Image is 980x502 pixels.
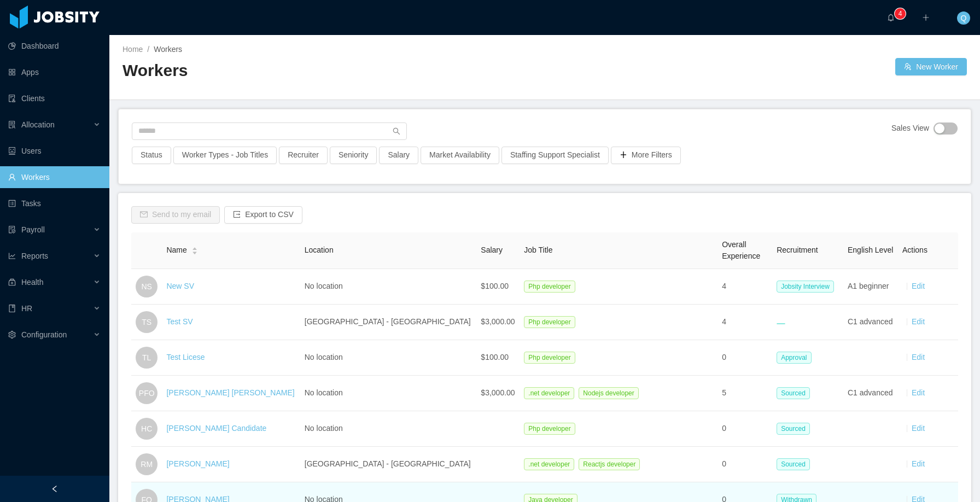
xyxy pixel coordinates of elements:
span: $3,000.00 [481,388,515,397]
a: Sourced [777,459,814,468]
a: icon: profileTasks [8,192,101,214]
td: No location [300,340,477,376]
button: Salary [379,147,418,164]
i: icon: line-chart [8,252,16,260]
a: icon: userWorkers [8,166,101,188]
span: Q [961,11,967,25]
span: Reports [21,252,48,260]
a: Jobsity Interview [777,282,838,290]
a: [PERSON_NAME] Candidate [166,424,266,433]
span: RM [141,453,153,475]
span: Configuration [21,330,67,339]
button: icon: plusMore Filters [611,147,681,164]
span: .net developer [524,458,574,470]
a: Test SV [166,317,192,326]
span: Reactjs developer [579,458,640,470]
p: 4 [899,8,902,19]
i: icon: search [393,127,400,135]
a: Test Licese [166,353,205,361]
button: Status [132,147,171,164]
td: No location [300,269,477,305]
span: NS [142,276,152,297]
span: Overall Experience [722,240,760,260]
span: PFO [139,382,155,404]
span: Salary [481,246,503,254]
i: icon: medicine-box [8,278,16,286]
span: .net developer [524,387,574,399]
i: icon: book [8,305,16,312]
h2: Workers [122,60,545,82]
td: A1 beginner [843,269,898,305]
td: [GEOGRAPHIC_DATA] - [GEOGRAPHIC_DATA] [300,447,477,482]
td: [GEOGRAPHIC_DATA] - [GEOGRAPHIC_DATA] [300,305,477,340]
span: $100.00 [481,353,509,361]
span: Recruitment [777,246,818,254]
a: icon: appstoreApps [8,61,101,83]
td: C1 advanced [843,305,898,340]
td: 0 [717,411,772,447]
td: 0 [717,447,772,482]
span: Approval [777,352,811,364]
a: Approval [777,353,815,361]
button: Staffing Support Specialist [501,147,609,164]
a: icon: pie-chartDashboard [8,35,101,57]
td: C1 advanced [843,376,898,411]
td: 4 [717,269,772,305]
span: Sourced [777,387,810,399]
span: Php developer [524,352,575,364]
a: icon: robotUsers [8,140,101,162]
span: / [147,45,149,54]
i: icon: caret-down [191,250,197,253]
span: Sales View [891,122,929,135]
i: icon: bell [887,14,895,21]
i: icon: solution [8,121,16,129]
span: Location [305,246,334,254]
span: Jobsity Interview [777,281,834,293]
span: Sourced [777,458,810,470]
span: Allocation [21,120,55,129]
span: $3,000.00 [481,317,515,326]
a: Sourced [777,388,814,397]
span: TL [142,347,151,369]
span: Health [21,278,43,287]
a: New SV [166,282,194,290]
a: Edit [912,388,925,397]
a: Home [122,45,143,54]
sup: 4 [895,8,906,19]
span: Php developer [524,423,575,435]
span: Nodejs developer [579,387,638,399]
button: icon: exportExport to CSV [224,206,302,224]
td: No location [300,376,477,411]
span: Php developer [524,281,575,293]
a: [PERSON_NAME] [166,459,229,468]
span: HC [141,418,152,440]
a: [PERSON_NAME] [PERSON_NAME] [166,388,294,397]
span: $100.00 [481,282,509,290]
button: Seniority [330,147,377,164]
button: Market Availability [421,147,499,164]
span: Job Title [524,246,552,254]
span: Php developer [524,316,575,328]
span: HR [21,304,32,313]
span: Actions [902,246,927,254]
span: English Level [848,246,893,254]
i: icon: setting [8,331,16,338]
button: Recruiter [279,147,328,164]
a: Edit [912,317,925,326]
a: Sourced [777,424,814,433]
a: Edit [912,459,925,468]
td: 5 [717,376,772,411]
a: Edit [912,424,925,433]
i: icon: caret-up [191,246,197,249]
td: 0 [717,340,772,376]
span: Name [166,244,186,256]
i: icon: file-protect [8,226,16,234]
td: 4 [717,305,772,340]
i: icon: plus [922,14,930,21]
button: icon: usergroup-addNew Worker [895,58,967,75]
span: TS [142,311,151,333]
a: Edit [912,282,925,290]
td: No location [300,411,477,447]
span: Workers [154,45,182,54]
